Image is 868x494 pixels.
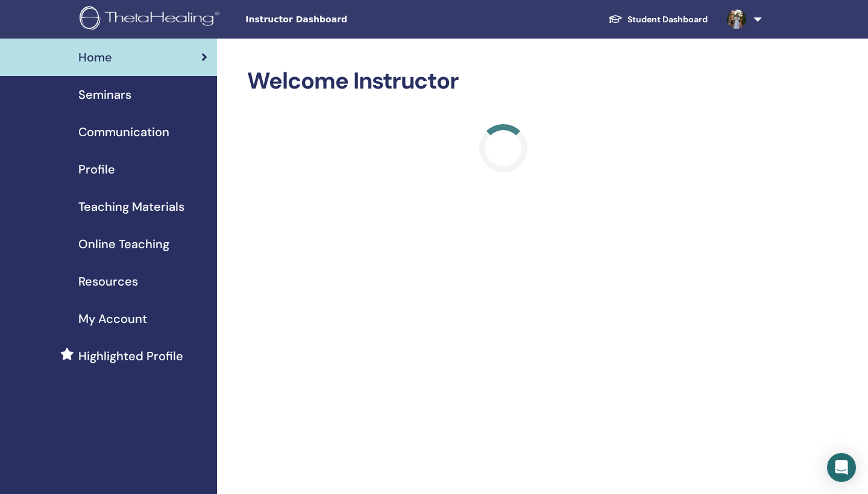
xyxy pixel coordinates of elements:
h2: Welcome Instructor [247,67,759,95]
img: graduation-cap-white.svg [608,14,623,24]
span: Profile [78,160,115,178]
span: Home [78,48,112,66]
img: logo.png [80,6,224,33]
span: Online Teaching [78,235,169,253]
img: default.jpg [727,10,746,29]
span: Seminars [78,86,131,104]
span: Highlighted Profile [78,347,183,365]
span: My Account [78,310,147,328]
span: Teaching Materials [78,198,184,216]
a: Student Dashboard [599,8,717,31]
span: Communication [78,123,169,141]
span: Resources [78,272,138,290]
div: Open Intercom Messenger [827,453,856,482]
span: Instructor Dashboard [245,13,426,26]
